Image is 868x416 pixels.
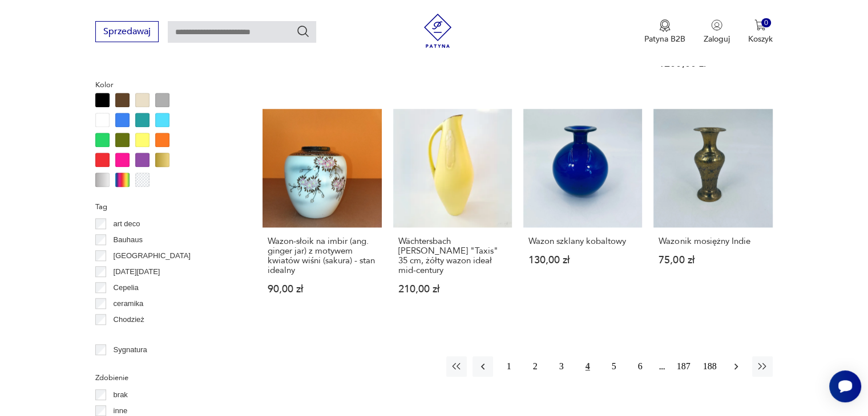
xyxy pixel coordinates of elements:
[704,19,730,44] button: Zaloguj
[268,284,376,294] p: 90,00 zł
[296,25,310,38] button: Szukaj
[644,34,685,44] p: Patyna B2B
[754,19,766,31] img: Ikona koszyka
[114,266,160,278] p: [DATE][DATE]
[398,236,507,275] h3: Wächtersbach [PERSON_NAME] "Taxis" 35 cm, żółty wazon ideał mid-century
[711,19,722,31] img: Ikonka użytkownika
[604,356,624,377] button: 5
[659,255,767,265] p: 75,00 zł
[114,218,140,230] p: art deco
[114,329,142,342] p: Ćmielów
[630,356,651,377] button: 6
[95,372,235,384] p: Zdobienie
[393,109,512,316] a: Wächtersbach Ursula Fesca "Taxis" 35 cm, żółty wazon ideał mid-centuryWächtersbach [PERSON_NAME] ...
[704,34,730,44] p: Zaloguj
[644,19,685,44] button: Patyna B2B
[114,234,143,246] p: Bauhaus
[525,356,546,377] button: 2
[95,28,159,36] a: Sprzedawaj
[114,313,144,326] p: Chodzież
[398,284,507,294] p: 210,00 zł
[659,236,767,246] h3: Wazonik mosiężny Indie
[659,19,671,32] img: Ikona medalu
[653,109,772,316] a: Wazonik mosiężny IndieWazonik mosiężny Indie75,00 zł
[499,356,519,377] button: 1
[748,19,773,44] button: 0Koszyk
[659,59,767,68] p: 1200,00 zł
[700,356,720,377] button: 188
[95,21,159,42] button: Sprzedawaj
[114,282,139,294] p: Cepelia
[829,370,861,402] iframe: Smartsupp widget button
[528,236,637,246] h3: Wazon szklany kobaltowy
[114,250,191,262] p: [GEOGRAPHIC_DATA]
[114,389,128,401] p: brak
[748,34,773,44] p: Koszyk
[95,201,235,213] p: Tag
[268,236,376,275] h3: Wazon-słoik na imbir (ang. ginger jar) z motywem kwiatów wiśni (sakura) - stan idealny
[578,356,598,377] button: 4
[673,356,694,377] button: 187
[95,79,235,91] p: Kolor
[528,255,637,265] p: 130,00 zł
[551,356,572,377] button: 3
[421,14,455,48] img: Patyna - sklep z meblami i dekoracjami vintage
[114,297,144,310] p: ceramika
[644,19,685,44] a: Ikona medaluPatyna B2B
[114,344,147,356] p: Sygnatura
[761,18,771,28] div: 0
[523,109,642,316] a: Wazon szklany kobaltowyWazon szklany kobaltowy130,00 zł
[263,109,381,316] a: Wazon-słoik na imbir (ang. ginger jar) z motywem kwiatów wiśni (sakura) - stan idealnyWazon-słoik...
